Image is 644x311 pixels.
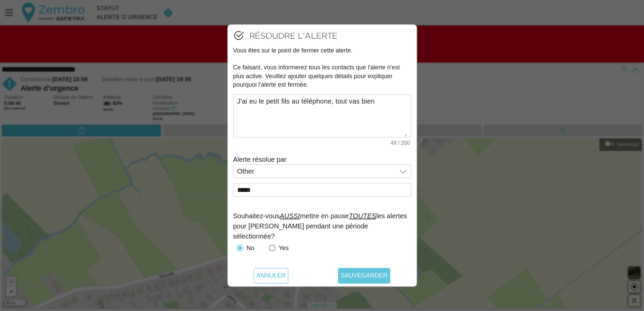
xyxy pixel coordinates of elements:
u: AUSSI [280,212,300,220]
div: Yes [279,244,289,252]
textarea: 49 / 200 [237,95,407,137]
label: Alerte résolue par [233,156,287,163]
p: Vous êtes sur le point de fermer cette alerte. Ce faisant, vous informerez tous les contacts que ... [233,46,411,89]
button: Sauvegarder [338,268,390,284]
u: TOUTES [349,212,376,220]
div: No [247,244,254,252]
span: Résoudre l'alerte [249,30,338,41]
div: 49 / 200 [387,141,410,146]
span: Other [237,168,254,174]
button: Annuler [254,268,288,284]
span: Annuler [257,268,286,284]
span: Sauvegarder [341,268,387,284]
div: No [233,241,254,255]
div: Yes [265,241,289,255]
label: Souhaitez-vous mettre en pause les alertes pour [PERSON_NAME] pendant une période sélectionnée? [233,212,407,240]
